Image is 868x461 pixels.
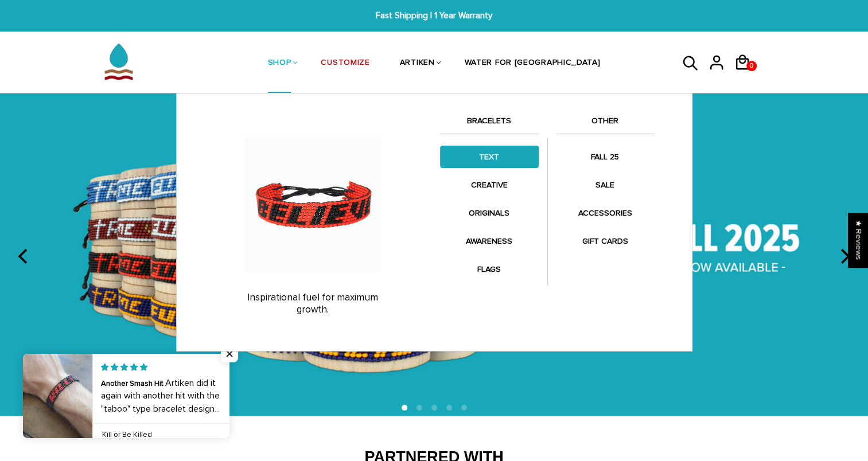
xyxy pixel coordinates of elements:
[556,230,655,252] a: GIFT CARDS
[848,213,868,267] div: Click to open Judge.me floating reviews tab
[556,114,655,134] a: OTHER
[440,174,539,196] a: CREATIVE
[440,230,539,252] a: AWARENESS
[197,292,429,315] p: Inspirational fuel for maximum growth.
[267,9,601,22] span: Fast Shipping | 1 Year Warranty
[440,146,539,168] a: TEXT
[747,58,756,74] span: 0
[440,114,539,134] a: BRACELETS
[465,33,601,94] a: WATER FOR [GEOGRAPHIC_DATA]
[556,174,655,196] a: SALE
[400,33,435,94] a: ARTIKEN
[268,33,291,94] a: SHOP
[321,33,369,94] a: CUSTOMIZE
[440,258,539,280] a: FLAGS
[11,244,37,269] button: previous
[734,75,760,76] a: 0
[440,202,539,224] a: ORIGINALS
[556,146,655,168] a: FALL 25
[221,345,238,362] span: Close popup widget
[831,244,857,269] button: next
[556,202,655,224] a: ACCESSORIES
